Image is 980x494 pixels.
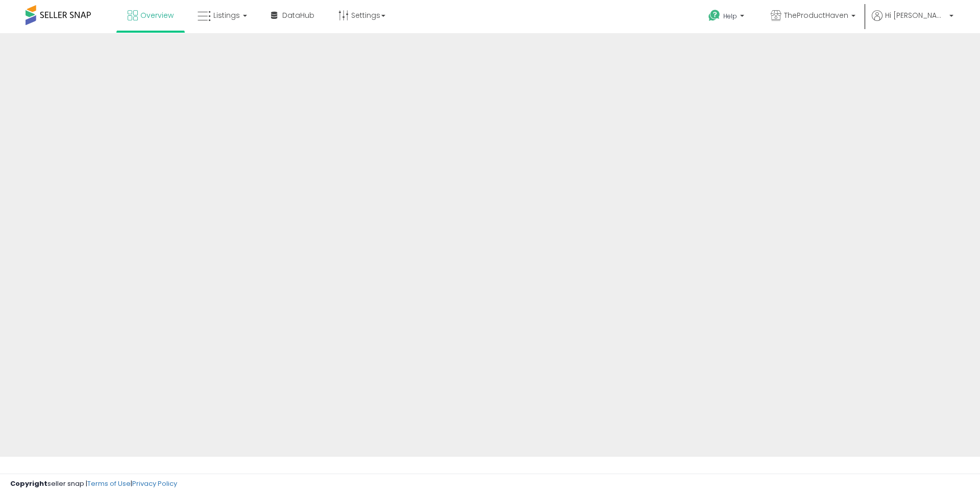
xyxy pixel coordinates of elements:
[282,10,314,20] span: DataHub
[885,10,946,20] span: Hi [PERSON_NAME]
[140,10,174,20] span: Overview
[213,10,240,20] span: Listings
[872,10,953,33] a: Hi [PERSON_NAME]
[700,2,754,33] a: Help
[723,12,737,20] span: Help
[784,10,848,20] span: TheProductHaven
[708,9,721,22] i: Get Help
